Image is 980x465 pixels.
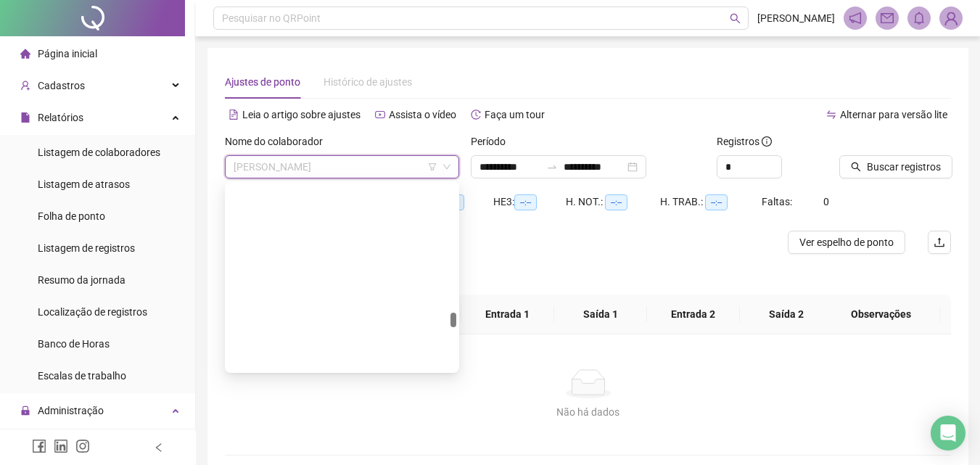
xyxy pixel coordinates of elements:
span: 0 [823,196,829,207]
span: Alternar para versão lite [840,109,947,120]
span: mail [881,12,894,25]
span: swap [826,110,836,120]
span: to [546,161,558,173]
div: H. TRAB.: [660,194,762,210]
span: Cadastros [38,80,85,91]
span: search [851,162,861,172]
span: linkedin [54,439,68,453]
th: Saída 1 [554,295,647,334]
span: Buscar registros [867,159,941,175]
span: Observações [833,306,928,322]
span: Listagem de atrasos [38,178,130,190]
span: file [20,112,30,123]
span: Leia o artigo sobre ajustes [242,109,361,120]
span: Página inicial [38,48,97,59]
th: Entrada 1 [461,295,554,334]
span: --:-- [514,194,537,210]
button: Ver espelho de ponto [788,231,905,254]
span: file-text [228,110,239,120]
span: Escalas de trabalho [38,370,126,382]
th: Observações [822,295,940,334]
span: swap-right [546,161,558,173]
div: HE 3: [493,194,566,210]
span: info-circle [762,136,772,147]
div: Open Intercom Messenger [931,416,965,450]
span: Ver espelho de ponto [799,234,894,250]
span: Registros [717,133,772,149]
span: Assista o vídeo [389,109,456,120]
img: 75405 [940,7,962,29]
span: Ajustes de ponto [225,76,300,88]
span: --:-- [705,194,728,210]
span: Localização de registros [38,306,147,318]
div: Não há dados [242,404,934,420]
span: [PERSON_NAME] [757,10,835,26]
span: facebook [32,439,46,453]
span: filter [428,162,437,171]
label: Período [471,133,515,149]
span: Faltas: [762,196,794,207]
span: left [154,443,164,453]
span: Administração [38,405,104,416]
span: MARIANA DE SOUZA LEITE RAMOS [234,156,450,178]
span: Faça um tour [485,109,545,120]
span: history [471,110,481,120]
span: instagram [75,439,90,453]
span: search [730,13,741,24]
span: Relatórios [38,112,83,123]
button: Buscar registros [839,155,952,178]
span: Listagem de registros [38,242,135,254]
span: youtube [375,110,385,120]
span: Resumo da jornada [38,274,125,286]
span: lock [20,406,30,416]
label: Nome do colaborador [225,133,332,149]
span: Histórico de ajustes [324,76,412,88]
span: Banco de Horas [38,338,110,350]
span: notification [849,12,862,25]
th: Saída 2 [740,295,833,334]
span: --:-- [605,194,627,210]
span: Folha de ponto [38,210,105,222]
span: down [442,162,451,171]
span: home [20,49,30,59]
span: bell [913,12,926,25]
span: upload [934,236,945,248]
div: H. NOT.: [566,194,660,210]
span: user-add [20,81,30,91]
th: Entrada 2 [647,295,740,334]
span: Listagem de colaboradores [38,147,160,158]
